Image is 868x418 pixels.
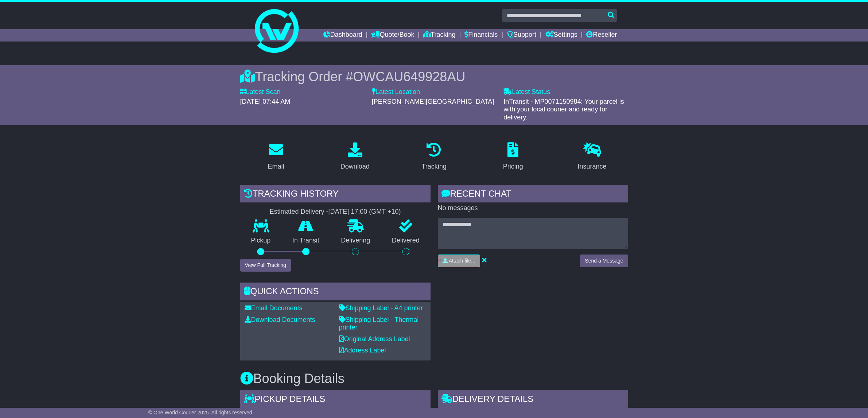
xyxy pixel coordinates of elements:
[240,98,291,105] span: [DATE] 07:44 AM
[423,29,455,42] a: Tracking
[372,98,494,105] span: [PERSON_NAME][GEOGRAPHIC_DATA]
[240,88,281,96] label: Latest Scan
[498,140,528,174] a: Pricing
[578,162,607,171] div: Insurance
[240,390,431,410] div: Pickup Details
[503,162,523,171] div: Pricing
[240,259,291,272] button: View Full Tracking
[421,162,446,171] div: Tracking
[323,29,362,42] a: Dashboard
[503,98,624,121] span: InTransit - MP0071150984: Your parcel is with your local courier and ready for delivery.
[417,140,451,174] a: Tracking
[507,29,536,42] a: Support
[245,304,303,312] a: Email Documents
[240,69,628,84] div: Tracking Order #
[240,237,282,245] p: Pickup
[336,140,374,174] a: Download
[339,347,386,354] a: Address Label
[381,237,431,245] p: Delivered
[240,283,431,302] div: Quick Actions
[438,390,628,410] div: Delivery Details
[240,208,431,216] div: Estimated Delivery -
[240,185,431,205] div: Tracking history
[545,29,577,42] a: Settings
[580,255,628,267] button: Send a Message
[464,29,498,42] a: Financials
[339,316,419,331] a: Shipping Label - Thermal printer
[372,88,420,96] label: Latest Location
[353,69,465,84] span: OWCAU649928AU
[328,208,401,216] div: [DATE] 17:00 (GMT +10)
[339,335,410,343] a: Original Address Label
[263,140,289,174] a: Email
[330,237,381,245] p: Delivering
[371,29,414,42] a: Quote/Book
[281,237,330,245] p: In Transit
[339,304,423,312] a: Shipping Label - A4 printer
[573,140,611,174] a: Insurance
[240,371,628,386] h3: Booking Details
[245,316,315,323] a: Download Documents
[438,204,628,212] p: No messages
[340,162,370,171] div: Download
[148,410,254,415] span: © One World Courier 2025. All rights reserved.
[503,88,550,96] label: Latest Status
[586,29,617,42] a: Reseller
[438,185,628,205] div: RECENT CHAT
[268,162,284,171] div: Email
